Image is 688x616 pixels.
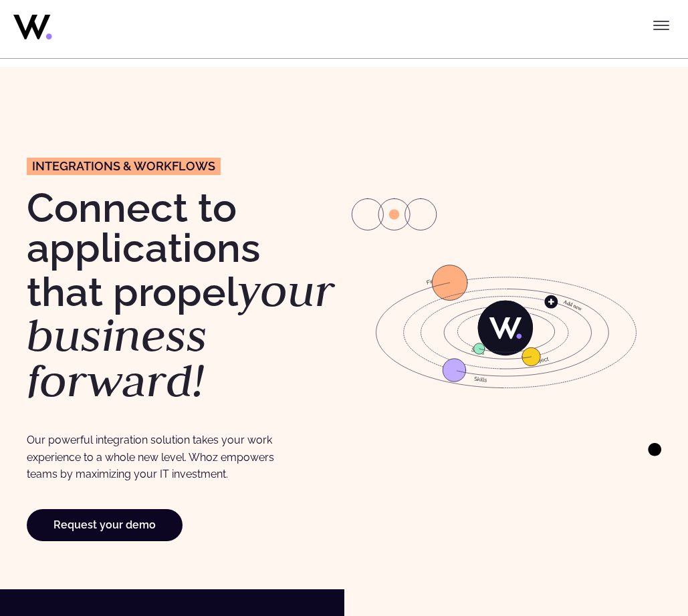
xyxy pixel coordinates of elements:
iframe: Chatbot [600,528,669,597]
h1: Connect to applications that propel [27,188,338,404]
a: Request your demo [27,509,183,541]
p: Our powerful integration solution takes your work experience to a whole new level. Whoz empowers ... [27,432,306,482]
span: Integrations & Workflows [32,160,215,172]
em: your business forward! [27,261,334,410]
button: Toggle menu [648,12,675,39]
